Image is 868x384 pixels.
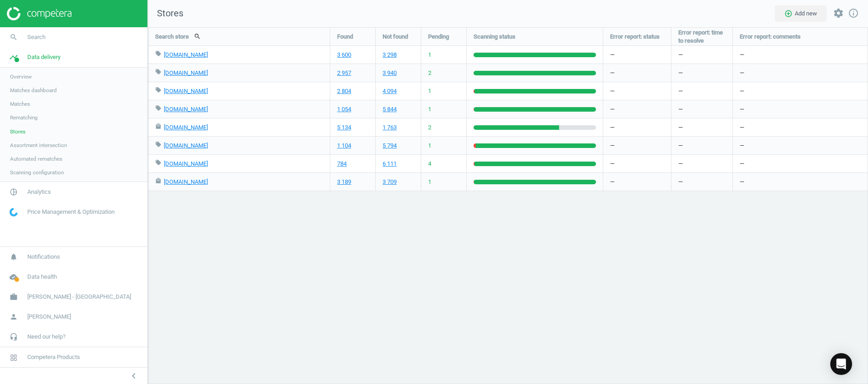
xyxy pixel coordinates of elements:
[428,123,431,132] span: 2
[383,178,397,186] a: 3 709
[733,82,868,100] div: —
[164,160,208,167] a: [DOMAIN_NAME]
[603,100,671,118] div: —
[733,100,868,118] div: —
[428,51,431,59] span: 1
[155,159,161,166] i: local_offer
[27,293,131,301] span: [PERSON_NAME] - [GEOGRAPHIC_DATA]
[678,178,683,186] span: —
[5,183,22,201] i: pie_chart_outlined
[833,8,844,19] i: settings
[155,141,161,148] i: local_offer
[603,46,671,64] div: —
[428,69,431,77] span: 2
[733,46,868,64] div: —
[27,53,61,61] span: Data delivery
[148,7,183,20] span: Stores
[428,87,431,95] span: 1
[5,29,22,46] i: search
[27,33,45,41] span: Search
[337,69,351,77] a: 2 957
[337,51,351,59] a: 3 600
[148,28,330,45] div: Search store
[164,124,208,131] a: [DOMAIN_NAME]
[155,123,161,129] i: local_mall
[164,69,208,76] a: [DOMAIN_NAME]
[155,105,161,111] i: local_offer
[27,273,57,281] span: Data health
[155,177,161,184] i: local_mall
[155,69,161,75] i: local_offer
[383,105,397,113] a: 5 844
[603,137,671,154] div: —
[155,87,161,93] i: local_offer
[733,173,868,191] div: —
[10,114,38,121] span: Rematching
[337,105,351,113] a: 1 054
[10,87,57,94] span: Matches dashboard
[5,328,22,345] i: headset_mic
[337,33,353,41] span: Found
[27,188,51,196] span: Analytics
[164,178,208,185] a: [DOMAIN_NAME]
[733,155,868,172] div: —
[603,82,671,100] div: —
[164,106,208,113] a: [DOMAIN_NAME]
[848,8,859,20] a: info_outline
[428,160,431,168] span: 4
[428,178,431,186] span: 1
[830,353,852,375] div: Open Intercom Messenger
[10,155,62,162] span: Automated rematches
[678,51,683,59] span: —
[164,88,208,94] a: [DOMAIN_NAME]
[5,308,22,325] i: person
[5,268,22,286] i: cloud_done
[10,128,25,135] span: Stores
[27,253,60,261] span: Notifications
[189,29,206,44] button: search
[740,33,801,41] span: Error report: comments
[10,73,32,80] span: Overview
[27,313,71,321] span: [PERSON_NAME]
[603,118,671,136] div: —
[10,169,64,176] span: Scanning configuration
[383,142,397,150] a: 5 794
[27,333,66,341] span: Need our help?
[7,7,71,20] img: ajHJNr6hYgQAAAAASUVORK5CYII=
[155,50,161,57] i: local_offer
[10,208,18,217] img: wGWNvw8QSZomAAAAABJRU5ErkJggg==
[733,118,868,136] div: —
[5,288,22,305] i: work
[603,155,671,172] div: —
[337,160,347,168] a: 784
[164,142,208,149] a: [DOMAIN_NAME]
[610,33,660,41] span: Error report: status
[474,33,515,41] span: Scanning status
[829,4,848,23] button: settings
[337,142,351,150] a: 1 104
[775,5,827,22] button: add_circle_outlineAdd new
[428,105,431,113] span: 1
[383,87,397,95] a: 4 094
[733,137,868,154] div: —
[10,142,67,149] span: Assortment intersection
[383,51,397,59] a: 3 298
[27,353,80,361] span: Competera Products
[678,29,726,45] span: Error report: time to resolve
[5,248,22,266] i: notifications
[428,33,449,41] span: Pending
[383,160,397,168] a: 6 111
[848,8,859,19] i: info_outline
[10,100,30,108] span: Matches
[603,64,671,82] div: —
[678,105,683,113] span: —
[27,208,115,216] span: Price Management & Optimization
[128,370,139,381] i: chevron_left
[603,173,671,191] div: —
[678,69,683,77] span: —
[428,142,431,150] span: 1
[5,49,22,66] i: timeline
[383,69,397,77] a: 3 940
[678,123,683,132] span: —
[337,123,351,132] a: 5 134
